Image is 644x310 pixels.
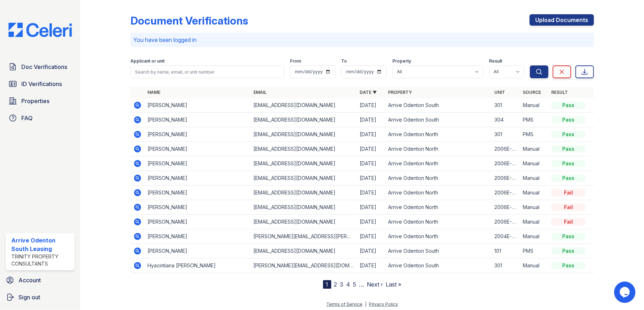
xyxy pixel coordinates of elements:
[251,215,357,229] td: [EMAIL_ADDRESS][DOMAIN_NAME]
[492,171,520,186] td: 2006E-301
[130,58,165,64] label: Applicant or unit
[551,189,585,196] div: Fail
[385,229,492,244] td: Arrive Odenton North
[492,258,520,273] td: 301
[492,244,520,258] td: 101
[530,14,594,26] a: Upload Documents
[6,94,75,108] a: Properties
[385,200,492,215] td: Arrive Odenton North
[145,127,251,142] td: [PERSON_NAME]
[520,229,548,244] td: Manual
[6,60,75,74] a: Doc Verifications
[520,244,548,258] td: PMS
[6,111,75,125] a: FAQ
[520,171,548,186] td: Manual
[492,229,520,244] td: 2004E-202
[334,281,337,288] a: 2
[614,282,637,303] iframe: chat widget
[551,145,585,153] div: Pass
[523,90,541,95] a: Source
[353,281,356,288] a: 5
[492,186,520,200] td: 2006E-301
[145,186,251,200] td: [PERSON_NAME]
[551,262,585,269] div: Pass
[365,301,366,307] div: |
[145,215,251,229] td: [PERSON_NAME]
[359,280,364,289] span: …
[520,113,548,127] td: PMS
[357,229,385,244] td: [DATE]
[357,171,385,186] td: [DATE]
[11,253,72,267] div: Trinity Property Consultants
[18,293,40,301] span: Sign out
[3,290,77,304] button: Sign out
[388,90,412,95] a: Property
[520,186,548,200] td: Manual
[3,23,77,37] img: CE_Logo_Blue-a8612792a0a2168367f1c8372b55b34899dd931a85d93a1a3d3e32e68fde9ad4.png
[251,127,357,142] td: [EMAIL_ADDRESS][DOMAIN_NAME]
[251,200,357,215] td: [EMAIL_ADDRESS][DOMAIN_NAME]
[520,200,548,215] td: Manual
[385,156,492,171] td: Arrive Odenton North
[520,127,548,142] td: PMS
[340,281,344,288] a: 3
[6,77,75,91] a: ID Verifications
[145,171,251,186] td: [PERSON_NAME]
[357,98,385,113] td: [DATE]
[251,171,357,186] td: [EMAIL_ADDRESS][DOMAIN_NAME]
[323,280,331,289] div: 1
[520,98,548,113] td: Manual
[145,200,251,215] td: [PERSON_NAME]
[551,204,585,211] div: Fail
[357,127,385,142] td: [DATE]
[251,186,357,200] td: [EMAIL_ADDRESS][DOMAIN_NAME]
[386,281,402,288] a: Last »
[385,244,492,258] td: Arrive Odenton South
[145,142,251,156] td: [PERSON_NAME]
[133,36,591,44] p: You have been logged in
[492,113,520,127] td: 304
[326,301,363,307] a: Terms of Service
[494,90,505,95] a: Unit
[551,160,585,167] div: Pass
[385,215,492,229] td: Arrive Odenton North
[357,156,385,171] td: [DATE]
[551,233,585,240] div: Pass
[357,244,385,258] td: [DATE]
[360,90,377,95] a: Date ▼
[251,98,357,113] td: [EMAIL_ADDRESS][DOMAIN_NAME]
[551,175,585,182] div: Pass
[130,65,285,78] input: Search by name, email, or unit number
[551,102,585,109] div: Pass
[392,58,411,64] label: Property
[21,80,62,88] span: ID Verifications
[489,58,502,64] label: Result
[251,142,357,156] td: [EMAIL_ADDRESS][DOMAIN_NAME]
[251,258,357,273] td: [PERSON_NAME][EMAIL_ADDRESS][DOMAIN_NAME]
[385,98,492,113] td: Arrive Odenton South
[21,114,33,122] span: FAQ
[492,127,520,142] td: 301
[145,156,251,171] td: [PERSON_NAME]
[145,98,251,113] td: [PERSON_NAME]
[357,113,385,127] td: [DATE]
[385,171,492,186] td: Arrive Odenton North
[520,258,548,273] td: Manual
[254,90,267,95] a: Email
[357,142,385,156] td: [DATE]
[492,98,520,113] td: 301
[145,229,251,244] td: [PERSON_NAME]
[367,281,383,288] a: Next ›
[551,90,568,95] a: Result
[251,156,357,171] td: [EMAIL_ADDRESS][DOMAIN_NAME]
[251,113,357,127] td: [EMAIL_ADDRESS][DOMAIN_NAME]
[369,301,398,307] a: Privacy Policy
[251,229,357,244] td: [PERSON_NAME][EMAIL_ADDRESS][PERSON_NAME][DOMAIN_NAME]
[385,258,492,273] td: Arrive Odenton South
[341,58,347,64] label: To
[21,97,49,105] span: Properties
[385,142,492,156] td: Arrive Odenton North
[357,215,385,229] td: [DATE]
[551,116,585,123] div: Pass
[290,58,301,64] label: From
